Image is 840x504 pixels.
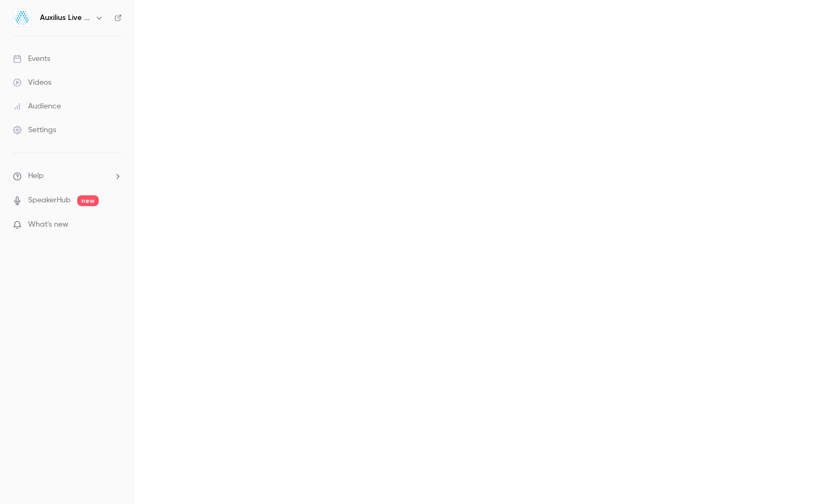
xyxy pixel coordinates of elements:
[40,12,91,23] h6: Auxilius Live Sessions
[28,171,44,182] span: Help
[13,171,122,182] li: help-dropdown-opener
[28,219,69,230] span: What's new
[77,195,99,206] span: new
[28,195,71,206] a: SpeakerHub
[13,101,61,112] div: Audience
[13,53,50,64] div: Events
[13,9,31,26] img: Auxilius Live Sessions
[13,77,51,88] div: Videos
[13,125,56,135] div: Settings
